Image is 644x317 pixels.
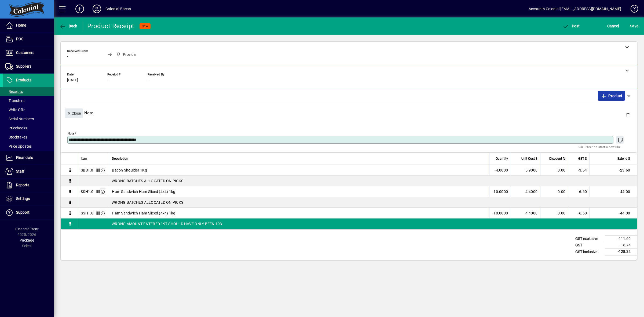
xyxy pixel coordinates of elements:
[67,78,78,82] span: [DATE]
[621,108,634,121] button: Delete
[549,156,565,162] span: Discount %
[109,165,489,176] td: Bacon Shoulder 1Kg
[78,221,637,227] div: WRONG AMOUNT ENTERED 197 SHOULD HAVE ONLY BEEN 193
[123,52,136,57] span: Provida
[590,165,637,176] td: -23.60
[525,210,538,216] span: 4.4000
[573,249,605,255] td: GST inclusive
[617,156,630,162] span: Extend $
[3,96,54,105] a: Transfers
[67,109,81,118] span: Close
[58,21,79,31] button: Back
[81,156,87,162] span: Item
[601,92,622,100] span: Product
[61,103,637,123] div: Note
[16,183,29,187] span: Reports
[5,117,34,121] span: Serial Numbers
[605,242,637,249] td: -16.74
[3,165,54,178] a: Staff
[65,108,83,118] button: Close
[568,165,590,176] td: -3.54
[3,206,54,219] a: Support
[568,208,590,218] td: -6.60
[3,19,54,32] a: Home
[627,1,637,19] a: Knowledge Base
[109,186,489,197] td: Ham Sandwich Ham Sliced (4x4) 1kg
[578,156,587,162] span: GST $
[54,21,83,31] app-page-header-button: Back
[3,151,54,165] a: Financials
[142,24,148,28] span: NEW
[88,4,105,14] button: Profile
[16,23,26,27] span: Home
[590,208,637,218] td: -44.00
[3,105,54,114] a: Write Offs
[63,111,84,115] app-page-header-button: Close
[489,165,511,176] td: -4.0000
[562,24,580,28] span: ost
[112,156,128,162] span: Description
[68,132,74,135] mat-label: Note
[525,189,538,194] span: 4.4000
[109,208,489,218] td: Ham Sandwich Ham Sliced (4x4) 1kg
[16,78,31,82] span: Products
[3,178,54,192] a: Reports
[606,21,620,31] button: Cancel
[605,236,637,242] td: -111.60
[540,165,568,176] td: 0.00
[115,51,138,58] span: Provida
[529,5,621,13] div: Accounts Colonial [EMAIL_ADDRESS][DOMAIN_NAME]
[605,249,637,255] td: -128.34
[107,78,108,82] span: -
[3,142,54,151] a: Price Updates
[489,208,511,218] td: -10.0000
[3,87,54,96] a: Receipts
[16,50,34,55] span: Customers
[16,64,31,68] span: Suppliers
[16,169,24,173] span: Staff
[105,5,131,13] div: Colonial Bacon
[15,227,39,231] span: Financial Year
[573,242,605,249] td: GST
[20,238,34,242] span: Package
[16,155,33,160] span: Financials
[16,37,23,41] span: POS
[5,108,25,112] span: Write Offs
[621,112,634,117] app-page-header-button: Delete
[3,192,54,206] a: Settings
[81,189,94,194] div: SSH1.0
[521,156,537,162] span: Unit Cost $
[540,208,568,218] td: 0.00
[81,210,94,216] div: SSH1.0
[5,135,27,139] span: Stocktakes
[598,91,625,101] button: Product
[59,24,77,28] span: Back
[16,210,30,214] span: Support
[3,60,54,73] a: Suppliers
[5,99,24,103] span: Transfers
[81,167,93,173] div: SBS1.0
[630,24,632,28] span: S
[87,22,134,30] div: Product Receipt
[3,32,54,46] a: POS
[3,123,54,133] a: Pricebooks
[3,114,54,123] a: Serial Numbers
[5,89,23,94] span: Receipts
[5,126,27,130] span: Pricebooks
[67,54,68,59] span: -
[568,186,590,197] td: -6.60
[607,22,619,30] span: Cancel
[590,186,637,197] td: -44.00
[629,21,640,31] button: Save
[3,133,54,142] a: Stocktakes
[540,186,568,197] td: 0.00
[573,236,605,242] td: GST exclusive
[16,196,30,201] span: Settings
[3,46,54,60] a: Customers
[572,24,574,28] span: P
[561,21,581,31] button: Post
[496,156,508,162] span: Quantity
[630,22,638,30] span: ave
[525,167,538,173] span: 5.9000
[78,178,637,184] div: WRONG BATCHES ALLOCATED ON PICKS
